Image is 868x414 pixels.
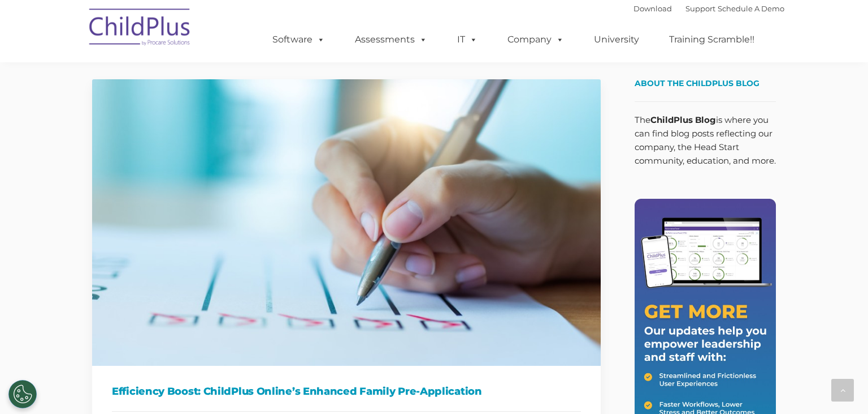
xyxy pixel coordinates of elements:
button: Cookies Settings [8,380,37,408]
img: Efficiency Boost: ChildPlus Online's Enhanced Family Pre-Application Process - Streamlining Appli... [92,79,601,366]
strong: ChildPlus Blog [650,114,716,125]
a: Download [633,4,672,13]
a: Support [685,4,715,13]
font: | [633,4,784,13]
a: University [583,28,650,51]
a: IT [446,28,489,51]
p: The is where you can find blog posts reflecting our company, the Head Start community, education,... [635,113,776,168]
a: Training Scramble!! [658,28,766,51]
a: Schedule A Demo [718,4,784,13]
a: Assessments [344,28,439,51]
span: About the ChildPlus Blog [635,78,759,88]
img: ChildPlus by Procare Solutions [84,1,197,57]
a: Software [261,28,336,51]
a: Company [496,28,575,51]
h1: Efficiency Boost: ChildPlus Online’s Enhanced Family Pre-Application [112,383,581,400]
